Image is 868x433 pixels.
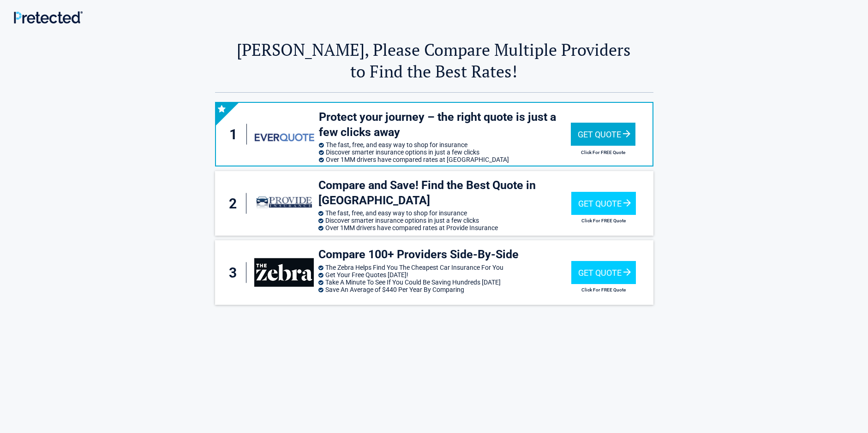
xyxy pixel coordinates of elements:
[255,133,314,141] img: everquote's logo
[318,224,571,231] li: Over 1MM drivers have compared rates at Provide Insurance
[571,150,635,155] h2: Click For FREE Quote
[318,178,571,208] h3: Compare and Save! Find the Best Quote in [GEOGRAPHIC_DATA]
[215,39,653,82] h2: [PERSON_NAME], Please Compare Multiple Providers to Find the Best Rates!
[318,217,571,224] li: Discover smarter insurance options in just a few clicks
[224,262,246,283] div: 3
[571,261,636,284] div: Get Quote
[14,11,83,24] img: Main Logo
[571,218,636,223] h2: Click For FREE Quote
[224,193,246,214] div: 2
[318,209,571,217] li: The fast, free, and easy way to shop for insurance
[319,156,571,163] li: Over 1MM drivers have compared rates at [GEOGRAPHIC_DATA]
[571,287,636,292] h2: Click For FREE Quote
[254,189,314,218] img: provide-insurance's logo
[318,271,571,279] li: Get Your Free Quotes [DATE]!
[319,141,571,148] li: The fast, free, and easy way to shop for insurance
[319,110,571,140] h3: Protect your journey – the right quote is just a few clicks away
[318,286,571,293] li: Save An Average of $440 Per Year By Comparing
[225,124,247,145] div: 1
[571,123,635,146] div: Get Quote
[571,192,636,215] div: Get Quote
[319,148,571,156] li: Discover smarter insurance options in just a few clicks
[318,264,571,271] li: The Zebra Helps Find You The Cheapest Car Insurance For You
[254,258,314,287] img: thezebra's logo
[318,279,571,286] li: Take A Minute To See If You Could Be Saving Hundreds [DATE]
[318,247,571,262] h3: Compare 100+ Providers Side-By-Side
